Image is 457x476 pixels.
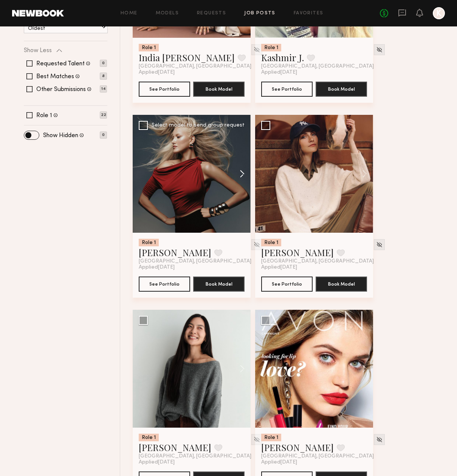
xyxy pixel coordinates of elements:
span: [GEOGRAPHIC_DATA], [GEOGRAPHIC_DATA] [261,258,374,264]
a: Requests [197,11,226,16]
label: Show Hidden [43,133,78,139]
label: Role 1 [36,113,52,119]
div: Applied [DATE] [261,264,367,270]
div: Role 1 [139,434,159,441]
img: Unhide Model [376,241,383,248]
a: Book Model [193,85,245,92]
a: [PERSON_NAME] [139,441,211,453]
button: See Portfolio [139,82,190,97]
label: Other Submissions [36,87,86,93]
p: 22 [100,111,107,119]
span: [GEOGRAPHIC_DATA], [GEOGRAPHIC_DATA] [139,258,251,264]
a: Models [156,11,179,16]
div: Role 1 [261,434,281,441]
a: India [PERSON_NAME] [139,51,235,63]
button: Book Model [193,277,245,292]
div: Role 1 [139,239,159,246]
div: Applied [DATE] [139,459,245,465]
a: Home [121,11,138,16]
button: Book Model [193,82,245,97]
a: Book Model [316,280,367,287]
span: [GEOGRAPHIC_DATA], [GEOGRAPHIC_DATA] [139,453,251,459]
span: [GEOGRAPHIC_DATA], [GEOGRAPHIC_DATA] [139,63,251,70]
img: Unhide Model [254,241,260,248]
img: Unhide Model [376,46,383,53]
p: 14 [100,85,107,93]
a: Kashmir J. [261,51,304,63]
a: Book Model [193,280,245,287]
p: Show Less [24,48,52,54]
a: Job Posts [244,11,276,16]
span: [GEOGRAPHIC_DATA], [GEOGRAPHIC_DATA] [261,63,374,70]
a: Book Model [316,85,367,92]
button: See Portfolio [261,277,313,292]
div: Applied [DATE] [261,70,367,76]
button: See Portfolio [261,82,313,97]
div: Select model to send group request [152,123,245,128]
button: Book Model [316,82,367,97]
div: Applied [DATE] [261,459,367,465]
button: See Portfolio [139,277,190,292]
img: Unhide Model [254,436,260,443]
a: [PERSON_NAME] [139,246,211,258]
p: 0 [100,131,107,139]
div: Role 1 [261,239,281,246]
p: 0 [100,60,107,67]
img: Unhide Model [376,436,383,443]
a: K [433,7,445,19]
div: Role 1 [261,44,281,51]
div: Applied [DATE] [139,264,245,270]
img: Unhide Model [254,46,260,53]
a: Favorites [294,11,324,16]
div: Applied [DATE] [139,70,245,76]
a: [PERSON_NAME] [261,246,334,258]
p: 8 [100,73,107,80]
div: Role 1 [139,44,159,51]
button: Book Model [316,277,367,292]
span: [GEOGRAPHIC_DATA], [GEOGRAPHIC_DATA] [261,453,374,459]
label: Requested Talent [36,61,85,67]
label: Best Matches [36,74,74,80]
a: [PERSON_NAME] [261,441,334,453]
